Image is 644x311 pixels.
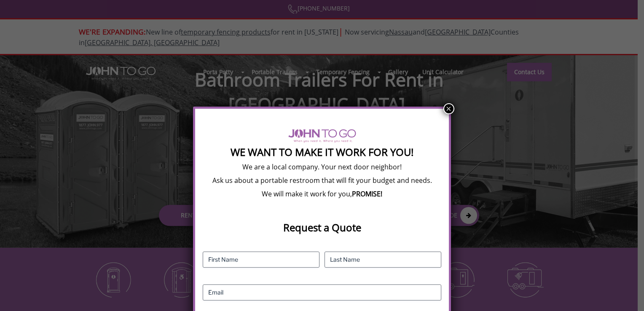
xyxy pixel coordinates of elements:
[231,145,413,159] strong: We Want To Make It Work For You!
[325,252,441,268] input: Last Name
[203,176,441,185] p: Ask us about a portable restroom that will fit your budget and needs.
[288,129,356,142] img: logo of viptogo
[352,189,382,198] b: PROMISE!
[283,220,361,234] strong: Request a Quote
[443,103,454,114] button: Close
[203,252,319,268] input: First Name
[203,189,441,198] p: We will make it work for you,
[203,162,441,172] p: We are a local company. Your next door neighbor!
[203,284,441,300] input: Email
